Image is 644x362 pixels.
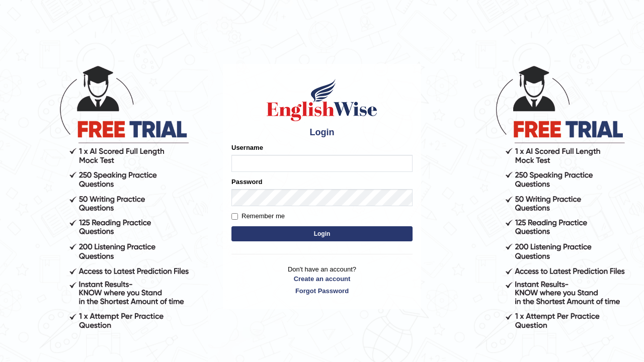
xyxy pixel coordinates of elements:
[231,286,413,296] a: Forgot Password
[231,264,413,296] p: Don't have an account?
[231,177,262,187] label: Password
[231,274,413,284] a: Create an account
[231,213,238,220] input: Remember me
[265,77,379,123] img: Logo of English Wise sign in for intelligent practice with AI
[231,128,413,138] h4: Login
[231,143,263,152] label: Username
[231,226,413,241] button: Login
[231,211,285,221] label: Remember me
